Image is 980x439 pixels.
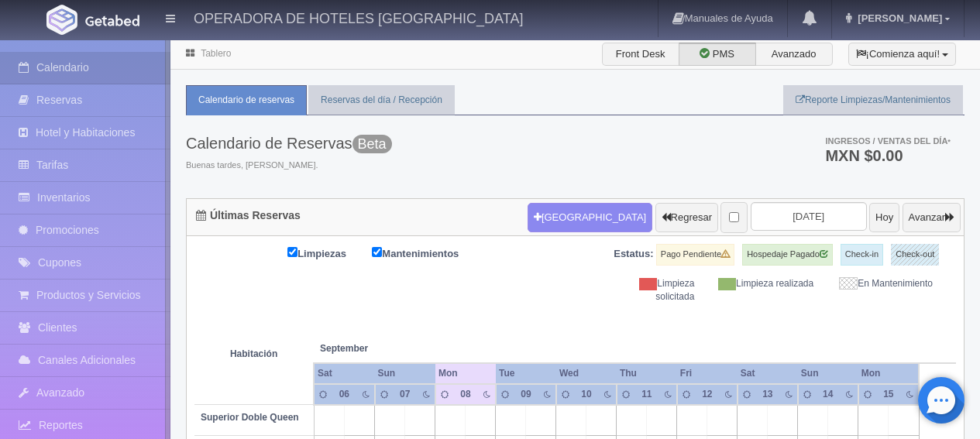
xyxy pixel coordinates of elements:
div: 07 [396,388,414,401]
label: Avanzado [755,43,833,66]
div: Limpieza solicitada [587,277,707,304]
span: September [320,342,429,355]
button: Hoy [869,203,899,232]
th: Tue [496,363,556,384]
th: Mon [435,363,496,384]
div: 11 [638,388,656,401]
th: Thu [617,363,677,384]
th: Sat [738,363,798,384]
input: Limpiezas [287,247,297,257]
th: Sun [798,363,858,384]
th: Sun [375,363,435,384]
a: Tablero [201,48,231,59]
img: Getabed [46,5,77,35]
h3: MXN $0.00 [825,148,951,163]
span: Ingresos / Ventas del día [825,136,951,146]
span: Buenas tardes, [PERSON_NAME]. [186,159,392,172]
div: Limpieza realizada [706,277,825,290]
img: Getabed [85,15,139,26]
button: Regresar [655,203,718,232]
label: Check-in [841,244,883,266]
label: Estatus: [614,247,653,262]
a: Reporte Limpiezas/Mantenimientos [783,85,963,115]
div: 08 [457,388,475,401]
label: PMS [679,43,756,66]
div: 14 [819,388,837,401]
h4: Últimas Reservas [196,210,301,221]
h3: Calendario de Reservas [186,135,392,152]
button: Avanzar [903,203,961,232]
div: 06 [335,388,353,401]
a: Reservas del día / Recepción [308,85,455,115]
label: Pago Pendiente [656,244,734,266]
a: Calendario de reservas [186,85,307,115]
div: 09 [518,388,535,401]
div: 13 [758,388,776,401]
th: Sat [314,363,374,384]
th: Wed [556,363,617,384]
th: Fri [677,363,738,384]
th: Mon [858,363,919,384]
label: Limpiezas [287,244,370,262]
label: Mantenimientos [372,244,482,262]
div: 15 [880,388,898,401]
div: En Mantenimiento [825,277,944,290]
span: Beta [352,135,392,153]
span: [PERSON_NAME] [854,12,942,24]
strong: Habitación [230,348,277,359]
label: Check-out [891,244,939,266]
b: Superior Doble Queen [201,412,299,423]
button: [GEOGRAPHIC_DATA] [528,203,652,232]
h4: OPERADORA DE HOTELES [GEOGRAPHIC_DATA] [194,8,523,27]
input: Mantenimientos [372,247,382,257]
div: 12 [699,388,717,401]
label: Front Desk [602,43,679,66]
label: Hospedaje Pagado [742,244,833,266]
button: ¡Comienza aquí! [848,43,956,66]
div: 10 [578,388,596,401]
